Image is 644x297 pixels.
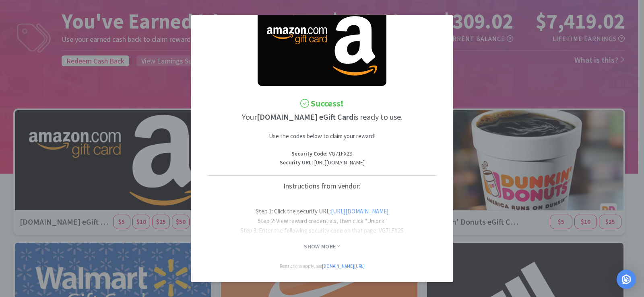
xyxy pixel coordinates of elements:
h2: Success! [207,96,437,111]
p: Restrictions apply, see [221,263,423,270]
p: Use the codes below to claim your reward! [221,132,423,141]
img: 4376d178c9774d9e8a976ebba5da0f7f_16.png [258,6,386,86]
a: [DOMAIN_NAME][URL] [322,264,365,269]
strong: [DOMAIN_NAME] eGift Card [257,112,353,122]
p: Step 1: Click the security URL: Step 2: View reward credentials, then click "Unlock" Step 3: Ente... [221,197,423,264]
h5: Instructions from vendor: [207,175,437,197]
p: [URL][DOMAIN_NAME] [207,158,437,167]
span: Show More [304,243,340,250]
div: Open Intercom Messenger [617,270,636,289]
strong: Security Code : [291,150,328,158]
h3: Your is ready to use. [207,111,437,124]
strong: Security URL : [280,159,313,166]
p: VG71FX2S [207,150,437,158]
